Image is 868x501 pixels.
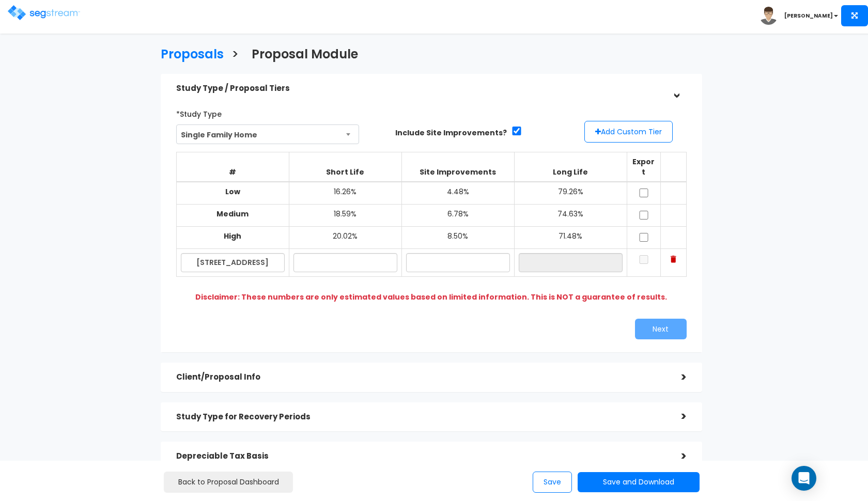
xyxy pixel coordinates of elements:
[666,409,687,425] div: >
[578,472,700,492] button: Save and Download
[225,186,240,197] b: Low
[176,84,666,93] h5: Study Type / Proposal Tiers
[252,48,358,64] h3: Proposal Module
[176,124,360,144] span: Single Family Home
[514,152,627,182] th: Long Life
[289,152,401,182] th: Short Life
[176,452,666,461] h5: Depreciable Tax Basis
[533,472,572,493] button: Save
[195,292,667,302] b: Disclaimer: These numbers are only estimated values based on limited information. This is NOT a g...
[176,413,666,421] h5: Study Type for Recovery Periods
[784,12,833,20] b: [PERSON_NAME]
[760,7,778,25] img: avatar.png
[164,472,293,493] a: Back to Proposal Dashboard
[666,448,687,464] div: >
[153,37,224,69] a: Proposals
[514,182,627,205] td: 79.26%
[584,121,673,143] button: Add Custom Tier
[8,5,80,20] img: logo.png
[666,369,687,385] div: >
[792,466,816,491] div: Open Intercom Messenger
[514,227,627,249] td: 71.48%
[401,227,514,249] td: 8.50%
[177,125,359,145] span: Single Family Home
[401,182,514,205] td: 4.48%
[668,78,684,99] div: >
[514,205,627,227] td: 74.63%
[216,209,249,219] b: Medium
[176,373,666,382] h5: Client/Proposal Info
[289,182,401,205] td: 16.26%
[231,48,239,64] h3: >
[627,152,660,182] th: Export
[289,205,401,227] td: 18.59%
[401,205,514,227] td: 6.78%
[161,48,224,64] h3: Proposals
[176,152,289,182] th: #
[176,105,222,119] label: *Study Type
[395,128,507,138] label: Include Site Improvements?
[289,227,401,249] td: 20.02%
[635,319,687,339] button: Next
[671,256,676,263] img: Trash Icon
[244,37,358,69] a: Proposal Module
[401,152,514,182] th: Site Improvements
[224,231,241,241] b: High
